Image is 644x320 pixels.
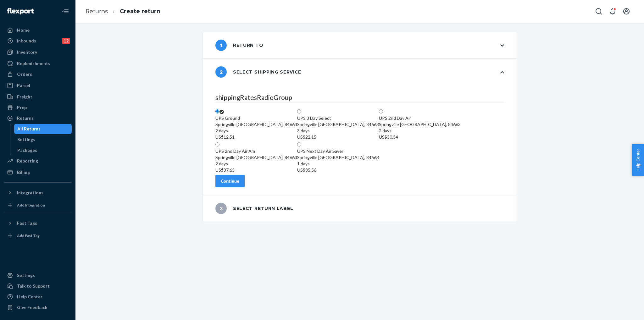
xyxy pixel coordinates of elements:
div: Springville [GEOGRAPHIC_DATA], 84663 [215,121,297,140]
button: Continue [215,175,245,187]
input: UPS 2nd Day Air AmSpringville [GEOGRAPHIC_DATA], 846632 daysUS$37.63 [215,142,219,146]
div: 2 days [215,161,297,167]
div: Return to [215,40,263,51]
button: Give Feedback [4,302,72,312]
div: Settings [17,272,35,279]
a: Returns [4,113,72,123]
div: Prep [17,104,27,111]
button: Open Search Box [592,5,605,18]
a: Freight [4,92,72,102]
div: Springville [GEOGRAPHIC_DATA], 84663 [297,121,379,140]
div: Fast Tags [17,220,37,226]
a: Add Integration [4,200,72,210]
div: Add Integration [17,202,45,208]
input: UPS Next Day Air SaverSpringville [GEOGRAPHIC_DATA], 846631 daysUS$85.56 [297,142,301,146]
div: US$22.15 [297,134,379,140]
div: UPS 2nd Day Air Am [215,148,297,154]
a: Parcel [4,80,72,91]
div: All Returns [17,126,41,132]
div: Springville [GEOGRAPHIC_DATA], 84663 [379,121,461,140]
div: 2 days [379,128,461,134]
legend: shippingRatesRadioGroup [215,93,504,102]
div: Continue [221,178,239,184]
div: Springville [GEOGRAPHIC_DATA], 84663 [297,154,379,173]
div: UPS 3 Day Select [297,115,379,121]
a: Create return [120,8,160,15]
div: Select shipping service [215,66,301,78]
div: Replenishments [17,60,50,67]
div: US$12.51 [215,134,297,140]
a: Packages [14,145,72,155]
div: 2 days [215,128,297,134]
div: UPS Ground [215,115,297,121]
a: Help Center [4,292,72,302]
a: Replenishments [4,58,72,69]
a: Add Fast Tag [4,231,72,241]
a: Settings [4,270,72,280]
div: 12 [62,38,70,44]
div: Talk to Support [17,283,50,289]
button: Fast Tags [4,218,72,228]
a: Prep [4,102,72,113]
button: Integrations [4,188,72,198]
div: Freight [17,94,32,100]
a: Talk to Support [4,281,72,291]
div: Packages [17,147,37,153]
div: US$85.56 [297,167,379,173]
ol: breadcrumbs [80,2,165,21]
a: Settings [14,135,72,145]
a: All Returns [14,124,72,134]
div: Orders [17,71,32,77]
a: Inventory [4,47,72,57]
input: UPS 2nd Day AirSpringville [GEOGRAPHIC_DATA], 846632 daysUS$30.34 [379,109,383,113]
button: Help Center [632,144,644,176]
div: Inbounds [17,38,36,44]
div: Parcel [17,82,30,89]
span: 1 [215,40,227,51]
a: Inbounds12 [4,36,72,46]
div: 3 days [297,128,379,134]
a: Orders [4,69,72,79]
div: Select return label [215,203,293,214]
div: Springville [GEOGRAPHIC_DATA], 84663 [215,154,297,173]
a: Home [4,25,72,35]
button: Open notifications [606,5,619,18]
a: Reporting [4,156,72,166]
div: Billing [17,169,30,175]
img: Flexport logo [7,8,34,14]
div: Home [17,27,30,33]
div: Help Center [17,294,42,300]
div: Integrations [17,190,43,196]
div: Reporting [17,158,38,164]
div: 1 days [297,161,379,167]
a: Billing [4,167,72,177]
div: Give Feedback [17,304,47,311]
a: Returns [86,8,108,15]
div: Settings [17,136,35,143]
div: UPS 2nd Day Air [379,115,461,121]
input: UPS 3 Day SelectSpringville [GEOGRAPHIC_DATA], 846633 daysUS$22.15 [297,109,301,113]
span: 2 [215,66,227,78]
div: US$30.34 [379,134,461,140]
div: Inventory [17,49,37,55]
button: Open account menu [620,5,633,18]
button: Close Navigation [59,5,72,18]
div: US$37.63 [215,167,297,173]
div: Returns [17,115,34,121]
div: UPS Next Day Air Saver [297,148,379,154]
div: Add Fast Tag [17,233,40,238]
input: UPS GroundSpringville [GEOGRAPHIC_DATA], 846632 daysUS$12.51 [215,109,219,113]
span: 3 [215,203,227,214]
